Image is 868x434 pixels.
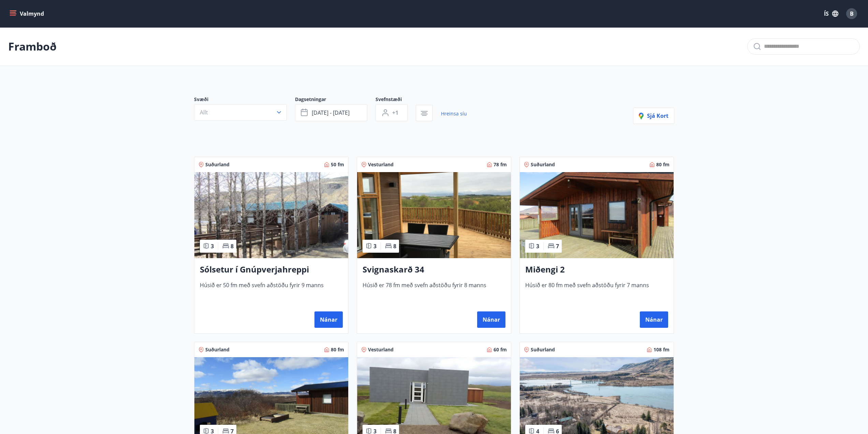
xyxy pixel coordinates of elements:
[8,39,57,54] p: Framboð
[639,112,668,120] span: Sjá kort
[531,161,555,168] span: Suðurland
[231,242,234,250] span: 8
[205,161,230,168] span: Suðurland
[312,109,350,116] span: [DATE] - [DATE]
[556,242,559,250] span: 7
[393,242,396,250] span: 8
[200,109,208,116] span: Allt
[531,346,555,353] span: Suðurland
[494,346,507,353] span: 60 fm
[653,346,670,353] span: 108 fm
[295,104,367,121] button: [DATE] - [DATE]
[363,281,505,304] span: Húsið er 78 fm með svefn aðstöðu fyrir 8 manns
[441,106,467,121] a: Hreinsa síu
[376,104,408,121] button: +1
[843,5,860,22] button: B
[392,109,398,116] span: +1
[211,242,214,250] span: 3
[494,161,507,168] span: 78 fm
[477,311,505,328] button: Nánar
[520,172,674,258] img: Paella dish
[640,311,668,328] button: Nánar
[525,264,668,276] h3: Miðengi 2
[376,96,416,104] span: Svefnstæði
[194,96,295,104] span: Svæði
[820,8,842,20] button: ÍS
[850,10,854,17] span: B
[536,242,539,250] span: 3
[363,264,505,276] h3: Svignaskarð 34
[205,346,230,353] span: Suðurland
[357,172,511,258] img: Paella dish
[368,346,394,353] span: Vesturland
[525,281,668,304] span: Húsið er 80 fm með svefn aðstöðu fyrir 7 manns
[8,8,47,20] button: menu
[331,346,344,353] span: 80 fm
[656,161,670,168] span: 80 fm
[633,108,674,124] button: Sjá kort
[373,242,377,250] span: 3
[194,104,287,121] button: Allt
[295,96,376,104] span: Dagsetningar
[200,264,343,276] h3: Sólsetur í Gnúpverjahreppi
[194,172,348,258] img: Paella dish
[368,161,394,168] span: Vesturland
[331,161,344,168] span: 50 fm
[200,281,343,304] span: Húsið er 50 fm með svefn aðstöðu fyrir 9 manns
[314,311,343,328] button: Nánar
